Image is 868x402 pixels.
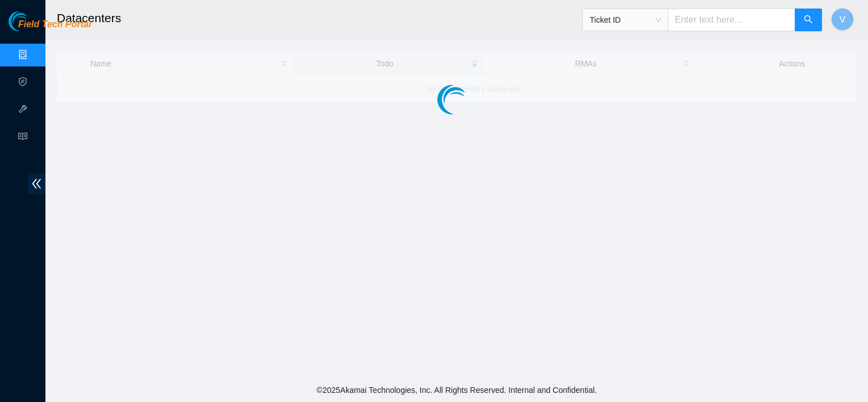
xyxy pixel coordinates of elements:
[840,12,846,27] span: V
[795,9,822,31] button: search
[18,19,91,30] span: Field Tech Portal
[831,8,854,31] button: V
[28,173,45,194] span: double-left
[18,127,27,149] span: read
[45,378,868,402] footer: © 2025 Akamai Technologies, Inc. All Rights Reserved. Internal and Confidential.
[9,11,57,31] img: Akamai Technologies
[804,15,813,26] span: search
[9,20,91,35] a: Akamai TechnologiesField Tech Portal
[668,9,795,31] input: Enter text here...
[590,11,661,28] span: Ticket ID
